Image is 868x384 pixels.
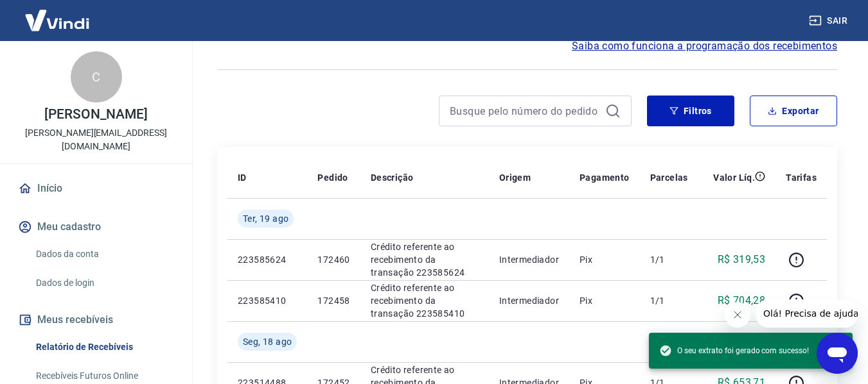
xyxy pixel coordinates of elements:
[243,335,292,348] span: Seg, 18 ago
[15,213,177,241] button: Meu cadastro
[580,171,630,184] p: Pagamento
[371,171,414,184] p: Descrição
[31,334,177,360] a: Relatório de Recebíveis
[317,253,350,266] p: 172460
[44,108,147,121] p: [PERSON_NAME]
[10,126,182,153] p: [PERSON_NAME][EMAIL_ADDRESS][DOMAIN_NAME]
[650,294,688,307] p: 1/1
[786,171,817,184] p: Tarifas
[238,171,247,184] p: ID
[317,294,350,307] p: 172458
[499,171,531,184] p: Origem
[71,51,122,103] div: C
[371,240,479,279] p: Crédito referente ao recebimento da transação 223585624
[718,293,766,308] p: R$ 704,28
[15,306,177,334] button: Meus recebíveis
[650,171,688,184] p: Parcelas
[31,241,177,267] a: Dados da conta
[725,302,750,328] iframe: Fechar mensagem
[750,96,837,126] button: Exportar
[15,1,99,40] img: Vindi
[317,171,348,184] p: Pedido
[817,333,858,374] iframe: Botão para abrir a janela de mensagens
[713,171,755,184] p: Valor Líq.
[718,252,766,267] p: R$ 319,53
[580,253,630,266] p: Pix
[450,101,600,121] input: Busque pelo número do pedido
[650,253,688,266] p: 1/1
[8,9,108,19] span: Olá! Precisa de ajuda?
[31,270,177,296] a: Dados de login
[572,38,837,54] a: Saiba como funciona a programação dos recebimentos
[238,253,297,266] p: 223585624
[647,96,734,126] button: Filtros
[580,294,630,307] p: Pix
[15,174,177,203] a: Início
[659,344,809,357] span: O seu extrato foi gerado com sucesso!
[499,294,559,307] p: Intermediador
[756,299,858,328] iframe: Mensagem da empresa
[243,212,288,225] span: Ter, 19 ago
[499,253,559,266] p: Intermediador
[238,294,297,307] p: 223585410
[371,281,479,320] p: Crédito referente ao recebimento da transação 223585410
[806,9,853,33] button: Sair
